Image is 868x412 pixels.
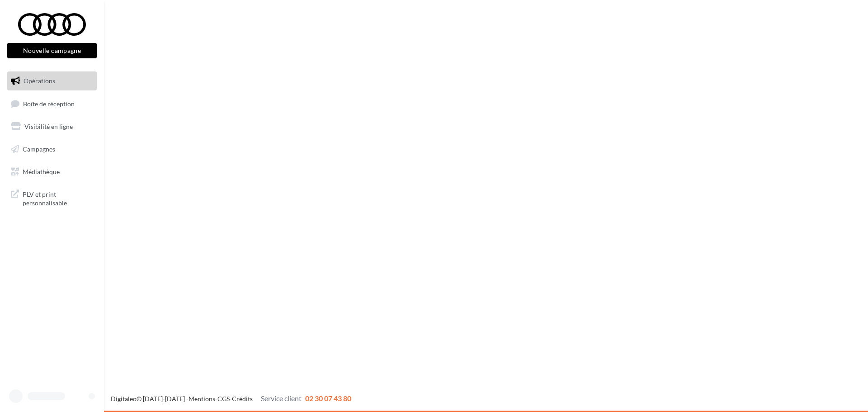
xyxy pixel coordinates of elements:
span: Campagnes [23,145,55,153]
a: PLV et print personnalisable [5,185,99,211]
span: Visibilité en ligne [24,123,73,130]
a: CGS [217,395,230,403]
span: Service client [261,394,302,403]
span: 02 30 07 43 80 [305,394,351,403]
a: Crédits [232,395,253,403]
button: Nouvelle campagne [7,43,97,58]
a: Opérations [5,71,99,90]
span: Boîte de réception [23,99,75,107]
span: Médiathèque [23,167,60,175]
a: Digitaleo [111,395,137,403]
a: Mentions [189,395,215,403]
a: Visibilité en ligne [5,117,99,136]
span: PLV et print personnalisable [23,188,93,208]
span: © [DATE]-[DATE] - - - [111,395,351,403]
a: Boîte de réception [5,94,99,114]
a: Médiathèque [5,162,99,181]
span: Opérations [24,77,55,85]
a: Campagnes [5,140,99,159]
